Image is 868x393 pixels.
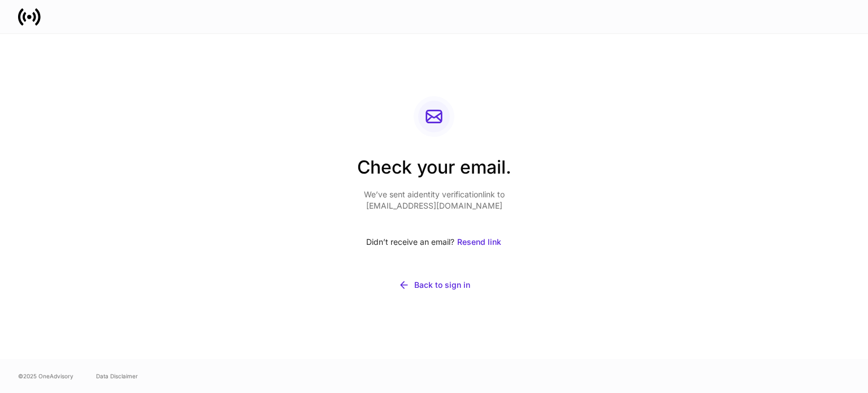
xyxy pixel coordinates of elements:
h2: Check your email. [357,155,511,189]
p: We’ve sent a identity verification link to [EMAIL_ADDRESS][DOMAIN_NAME] [357,189,511,211]
a: Data Disclaimer [96,372,138,381]
button: Resend link [457,230,502,254]
div: Back to sign in [414,279,470,291]
div: Didn’t receive an email? [357,230,511,254]
div: Resend link [457,236,501,248]
span: © 2025 OneAdvisory [18,372,73,381]
button: Back to sign in [357,273,511,297]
